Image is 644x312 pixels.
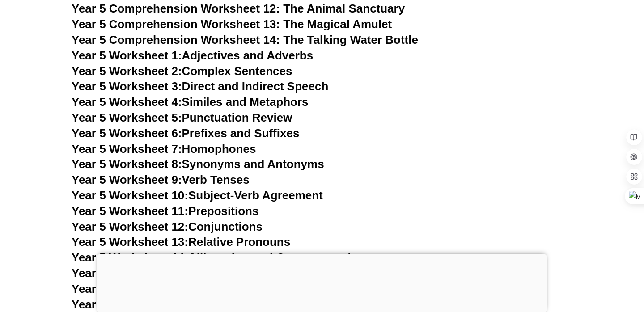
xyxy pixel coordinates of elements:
[72,220,263,233] a: Year 5 Worksheet 12:Conjunctions
[72,298,260,311] a: Year 5 Worksheet 17:Contractions
[72,266,188,280] span: Year 5 Worksheet 15:
[72,157,182,171] span: Year 5 Worksheet 8:
[72,251,188,264] span: Year 5 Worksheet 14:
[72,126,299,140] a: Year 5 Worksheet 6:Prefixes and Suffixes
[72,173,250,186] a: Year 5 Worksheet 9:Verb Tenses
[72,49,313,62] a: Year 5 Worksheet 1:Adjectives and Adverbs
[72,126,182,140] span: Year 5 Worksheet 6:
[72,17,392,31] a: Year 5 Comprehension Worksheet 13: The Magical Amulet
[72,80,182,93] span: Year 5 Worksheet 3:
[491,211,644,312] iframe: Chat Widget
[72,49,182,62] span: Year 5 Worksheet 1:
[72,204,188,218] span: Year 5 Worksheet 11:
[72,95,182,109] span: Year 5 Worksheet 4:
[72,2,405,15] a: Year 5 Comprehension Worksheet 12: The Animal Sanctuary
[72,64,182,78] span: Year 5 Worksheet 2:
[72,142,182,156] span: Year 5 Worksheet 7:
[72,251,357,264] a: Year 5 Worksheet 14:Alliteration and Onomatopoeia
[72,235,188,249] span: Year 5 Worksheet 13:
[72,282,188,295] span: Year 5 Worksheet 16:
[72,189,188,202] span: Year 5 Worksheet 10:
[72,80,328,93] a: Year 5 Worksheet 3:Direct and Indirect Speech
[72,173,182,186] span: Year 5 Worksheet 9:
[72,111,182,124] span: Year 5 Worksheet 5:
[72,142,256,156] a: Year 5 Worksheet 7:Homophones
[97,254,547,310] iframe: Advertisement
[72,157,324,171] a: Year 5 Worksheet 8:Synonyms and Antonyms
[72,204,258,218] a: Year 5 Worksheet 11:Prepositions
[72,64,292,78] a: Year 5 Worksheet 2:Complex Sentences
[72,111,292,124] a: Year 5 Worksheet 5:Punctuation Review
[72,95,309,109] a: Year 5 Worksheet 4:Similes and Metaphors
[72,33,418,46] a: Year 5 Comprehension Worksheet 14: The Talking Water Bottle
[72,235,290,249] a: Year 5 Worksheet 13:Relative Pronouns
[72,298,188,311] span: Year 5 Worksheet 17:
[72,189,323,202] a: Year 5 Worksheet 10:Subject-Verb Agreement
[72,266,327,280] a: Year 5 Worksheet 15:Active and Passive Voice
[72,220,188,233] span: Year 5 Worksheet 12:
[72,282,301,295] a: Year 5 Worksheet 16:Paragraph Structure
